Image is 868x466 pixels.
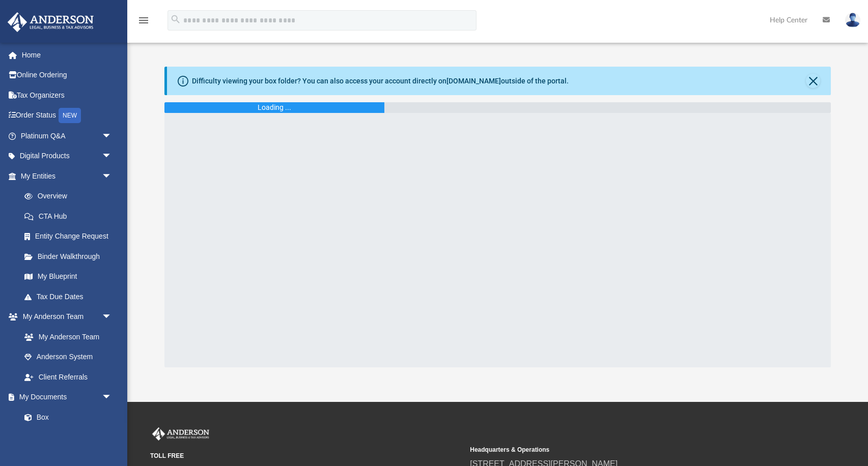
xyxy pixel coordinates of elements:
a: Platinum Q&Aarrow_drop_down [7,126,127,146]
a: Order StatusNEW [7,105,127,126]
a: CTA Hub [14,206,127,226]
a: Client Referrals [14,367,122,387]
span: arrow_drop_down [102,387,122,408]
div: Loading ... [258,102,291,113]
img: User Pic [845,13,860,27]
a: Box [14,407,117,427]
a: My Anderson Teamarrow_drop_down [7,307,122,327]
a: menu [137,19,150,26]
i: search [170,14,181,25]
a: Entity Change Request [14,226,127,247]
div: NEW [59,108,81,123]
img: Anderson Advisors Platinum Portal [150,427,211,441]
span: arrow_drop_down [102,126,122,147]
img: Anderson Advisors Platinum Portal [5,12,97,32]
a: Binder Walkthrough [14,246,127,267]
a: Tax Organizers [7,85,127,105]
a: Tax Due Dates [14,286,127,307]
a: Digital Productsarrow_drop_down [7,146,127,166]
a: Meeting Minutes [14,427,122,448]
small: Headquarters & Operations [470,445,782,454]
a: My Documentsarrow_drop_down [7,387,122,407]
a: My Entitiesarrow_drop_down [7,166,127,186]
span: arrow_drop_down [102,307,122,328]
div: Difficulty viewing your box folder? You can also access your account directly on outside of the p... [192,76,569,86]
a: Anderson System [14,347,122,367]
span: arrow_drop_down [102,166,122,187]
a: My Blueprint [14,267,122,287]
a: My Anderson Team [14,327,117,347]
button: Close [806,74,820,88]
a: Overview [14,186,127,207]
small: TOLL FREE [150,451,463,460]
a: [DOMAIN_NAME] [446,77,501,85]
a: Home [7,45,127,65]
i: menu [137,14,150,26]
a: Online Ordering [7,65,127,85]
span: arrow_drop_down [102,146,122,167]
